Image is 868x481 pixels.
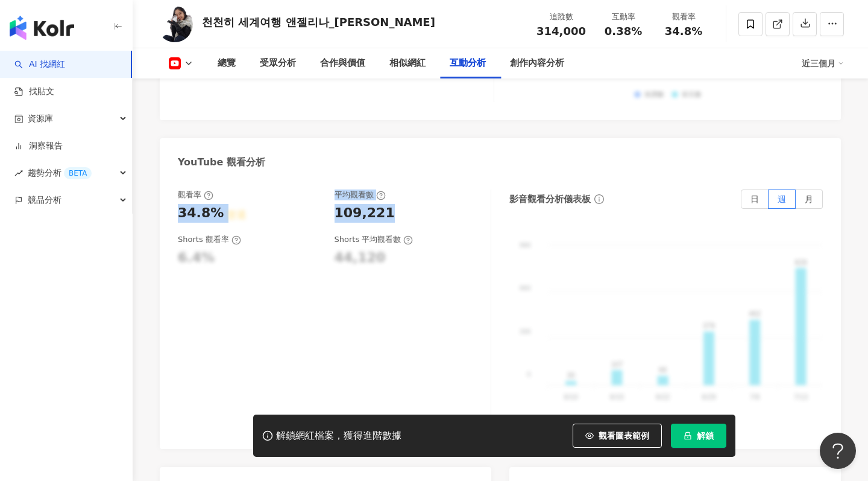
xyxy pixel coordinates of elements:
[450,56,486,71] div: 互動分析
[593,193,606,206] span: info-circle
[697,431,714,441] span: 解鎖
[510,56,564,71] div: 創作內容分析
[14,86,54,98] a: 找貼文
[536,11,586,23] div: 追蹤數
[157,6,193,42] img: KOL Avatar
[671,424,726,448] button: 解鎖
[28,159,92,186] span: 趨勢分析
[573,424,662,448] button: 觀看圖表範例
[335,234,414,245] div: Shorts 平均觀看數
[14,140,63,152] a: 洞察報告
[335,190,386,200] div: 平均觀看數
[536,25,586,37] span: 314,000
[605,25,642,37] span: 0.38%
[178,234,241,245] div: Shorts 觀看率
[178,190,213,200] div: 觀看率
[665,25,702,37] span: 34.8%
[276,430,401,442] div: 解鎖網紅檔案，獲得進階數據
[599,431,649,441] span: 觀看圖表範例
[218,56,236,71] div: 總覽
[778,194,786,204] span: 週
[178,156,265,169] div: YouTube 觀看分析
[335,204,395,223] div: 109,221
[202,14,435,30] div: 천천히 세계여행 앤젤리나_[PERSON_NAME]
[178,204,224,223] div: 34.8%
[661,11,706,23] div: 觀看率
[389,56,426,71] div: 相似網紅
[28,186,61,214] span: 競品分析
[10,16,74,40] img: logo
[320,56,365,71] div: 合作與價值
[684,432,692,440] span: lock
[14,59,65,71] a: searchAI 找網紅
[802,54,844,73] div: 近三個月
[28,105,53,132] span: 資源庫
[805,194,813,204] span: 月
[750,194,759,204] span: 日
[600,11,646,23] div: 互動率
[64,167,92,179] div: BETA
[14,169,23,177] span: rise
[260,56,296,71] div: 受眾分析
[509,193,591,206] div: 影音觀看分析儀表板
